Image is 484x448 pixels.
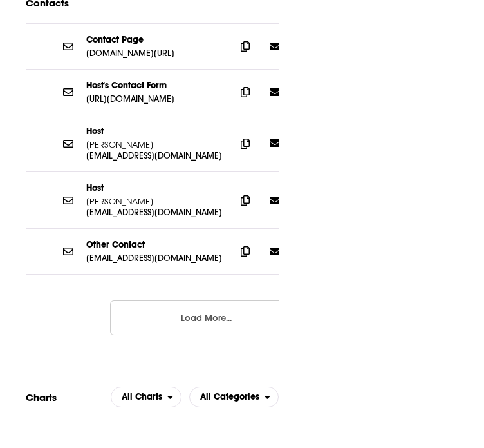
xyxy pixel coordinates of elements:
p: [PERSON_NAME] [86,139,225,150]
span: All Categories [200,393,259,402]
p: [URL][DOMAIN_NAME] [86,93,225,104]
p: Host [86,182,225,193]
p: [EMAIL_ADDRESS][DOMAIN_NAME] [86,207,225,218]
p: [EMAIL_ADDRESS][DOMAIN_NAME] [86,150,225,161]
p: [DOMAIN_NAME][URL] [86,48,225,59]
button: open menu [189,387,279,407]
p: [EMAIL_ADDRESS][DOMAIN_NAME] [86,253,225,264]
p: [PERSON_NAME] [86,196,225,207]
span: All Charts [122,393,162,402]
p: Contact Page [86,34,225,45]
p: Host's Contact Form [86,80,225,91]
h2: Charts [26,391,57,404]
p: Host [86,126,225,137]
button: open menu [111,387,181,407]
button: Load More... [110,300,303,335]
h2: Platforms [111,387,181,407]
p: Other Contact [86,239,225,250]
h2: Categories [189,387,279,407]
